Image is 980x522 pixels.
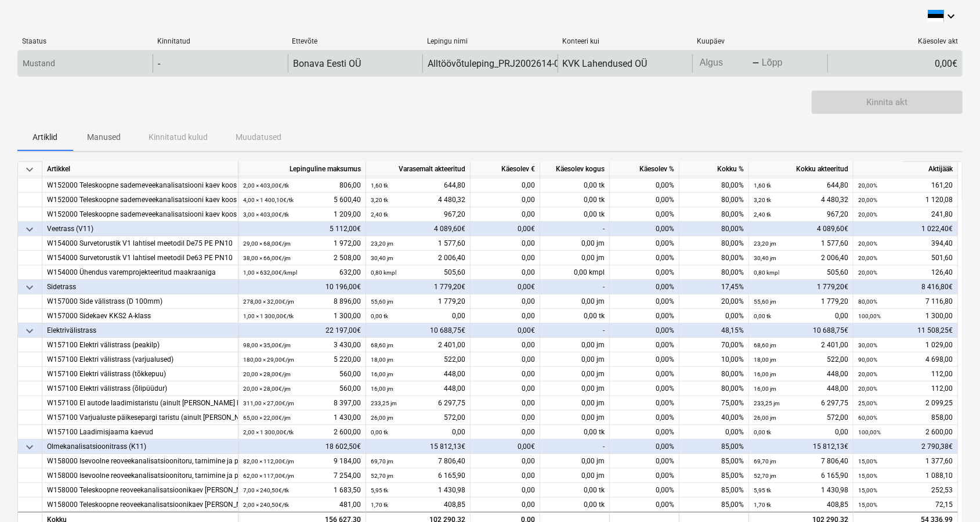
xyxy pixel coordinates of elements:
div: Artikkel [42,162,238,177]
small: 233,25 jm [371,400,397,406]
div: 0,00 jm [540,352,610,367]
div: W152000 Teleskoopne sademeveekanalisatsiooni kaev koos restkaanega (40t), DN560/500 [47,207,233,222]
div: 2 401,00 [371,338,465,352]
div: Käesolev € [471,162,540,177]
div: 9 184,00 [243,454,361,469]
div: Elektrivälistrass [47,323,233,338]
div: Ettevõte [292,37,418,45]
small: 16,00 jm [371,386,393,392]
div: 85,00% [679,483,749,498]
div: 6 165,90 [371,469,465,483]
div: Käesolev akt [832,37,958,45]
div: W154000 Survetorustik V1 lahtisel meetodil De75 PE PN10 [47,236,233,251]
small: 55,60 jm [754,298,776,305]
div: 1 779,20 [371,294,465,309]
div: 0,00% [610,236,679,251]
div: Kinnitatud [157,37,283,45]
div: 0,00% [610,207,679,222]
div: 1 430,00 [243,411,361,425]
div: 2 006,40 [754,251,848,265]
div: 0,00% [610,352,679,367]
div: 80,00% [679,222,749,236]
div: 2 099,25 [858,396,953,411]
div: 80,00% [679,236,749,251]
div: W157100 El autode laadimistaristu (ainult [PERSON_NAME] kaevega),sh markerpallid [47,396,233,411]
div: 4 480,32 [371,193,465,207]
div: W157100 Elektri välistrass (varjualused) [47,352,233,367]
div: 967,20 [371,207,465,222]
div: 241,80 [858,207,953,222]
div: 6 297,75 [371,396,465,411]
small: 100,00% [858,429,881,435]
div: 10 688,75€ [366,323,471,338]
div: 7 806,40 [754,454,848,469]
small: 16,00 jm [754,386,776,392]
div: 0,00% [610,222,679,236]
div: W154000 Ühendus varemprojekteeritud maakraaniga [47,265,233,280]
div: 85,00% [679,469,749,483]
div: 4 698,00 [858,352,953,367]
i: keyboard_arrow_down [944,9,958,23]
div: 126,40 [858,265,953,280]
div: 0,00% [610,381,679,396]
input: Lõpp [760,55,814,71]
div: 22 197,00€ [238,323,366,338]
small: 20,00% [858,386,877,392]
div: 0,00 tk [540,193,610,207]
div: 0,00 [471,454,540,469]
div: 0,00 [471,294,540,309]
div: 75,00% [679,396,749,411]
div: 0,00 tk [540,309,610,323]
div: 8 416,80€ [854,280,958,294]
div: 6 165,90 [754,469,848,483]
small: 20,00% [858,240,877,247]
small: 23,20 jm [754,240,776,247]
div: 3 430,00 [243,338,361,352]
div: Alltöövõtuleping_PRJ2002614-05.asice [428,58,588,69]
div: 0,00 tk [540,483,610,498]
div: 80,00% [679,207,749,222]
small: 2,00 × 1 300,00€ / tk [243,429,294,435]
div: Konteeri kui [562,37,688,45]
div: 2 508,00 [243,251,361,265]
div: W157100 Elektri välistrass (õlipüüdur) [47,381,233,396]
div: Käesolev % [610,162,679,177]
div: 80,00% [679,178,749,193]
small: 20,00 × 28,00€ / jm [243,386,291,392]
div: W152000 Teleskoopne sademeveekanalisatsiooni kaev koos umbkaanega (40t) DN560/500 [47,178,233,193]
div: Staatus [22,37,148,45]
div: 10,00% [679,352,749,367]
div: 0,00 jm [540,396,610,411]
div: 0,00% [610,265,679,280]
div: 15 812,13€ [749,440,854,454]
small: 2,00 × 403,00€ / tk [243,182,289,189]
div: Varasemalt akteeritud [366,162,471,177]
div: 0,00% [610,425,679,440]
div: - [752,60,760,67]
div: 0,00 [371,309,465,323]
small: 15,00% [858,458,877,465]
div: 0,00 jm [540,469,610,483]
div: 7 806,40 [371,454,465,469]
div: 0,00 [471,193,540,207]
div: 394,40 [858,236,953,251]
div: 0,00 [471,265,540,280]
div: - [540,280,610,294]
div: 8 896,00 [243,294,361,309]
div: 0,00% [679,425,749,440]
div: 0,00% [610,280,679,294]
div: - [158,58,160,69]
small: 20,00% [858,211,877,218]
div: - [540,440,610,454]
div: 1 577,60 [754,236,848,251]
div: 0,00% [610,483,679,498]
div: 1 779,20€ [366,280,471,294]
div: 0,00 jm [540,236,610,251]
div: 10 688,75€ [749,323,854,338]
div: 1 029,00 [858,338,953,352]
div: W157100 Elektri välistrass (tõkkepuu) [47,367,233,381]
small: 69,70 jm [754,458,776,465]
div: 11 508,25€ [854,323,958,338]
div: KVK Lahendused OÜ [563,58,648,69]
div: 80,00% [679,265,749,280]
